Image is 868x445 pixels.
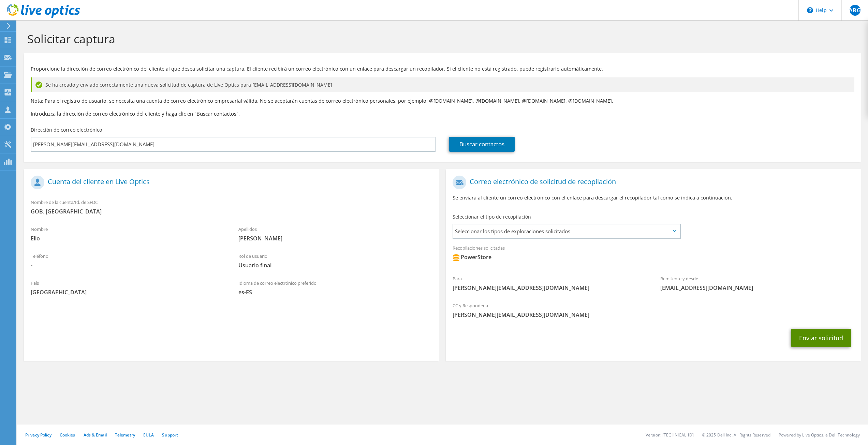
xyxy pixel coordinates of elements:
li: © 2025 Dell Inc. All Rights Reserved [702,432,770,438]
a: EULA [143,432,154,438]
li: Powered by Live Optics, a Dell Technology [779,432,860,438]
label: Seleccionar el tipo de recopilación [453,213,531,220]
h3: Introduzca la dirección de correo electrónico del cliente y haga clic en "Buscar contactos". [31,110,854,117]
a: Telemetry [115,432,135,438]
svg: \n [807,7,813,13]
h1: Correo electrónico de solicitud de recopilación [453,176,851,189]
span: [EMAIL_ADDRESS][DOMAIN_NAME] [660,284,854,292]
a: Support [162,432,178,438]
span: Seleccionar los tipos de exploraciones solicitados [453,224,679,238]
div: CC y Responder a [446,298,861,322]
h1: Cuenta del cliente en Live Optics [31,176,429,189]
div: Nombre [24,222,232,246]
span: [GEOGRAPHIC_DATA] [31,288,225,296]
div: Idioma de correo electrónico preferido [232,276,439,299]
button: Enviar solicitud [791,329,851,347]
span: Se ha creado y enviado correctamente una nueva solicitud de captura de Live Optics para [EMAIL_AD... [45,81,332,89]
div: Apellidos [232,222,439,246]
div: Nombre de la cuenta/Id. de SFDC [24,195,439,219]
div: PowerStore [453,253,491,261]
h1: Solicitar captura [27,32,854,46]
p: Nota: Para el registro de usuario, se necesita una cuenta de correo electrónico empresarial válid... [31,97,854,105]
span: es-ES [238,288,432,296]
a: Privacy Policy [25,432,52,438]
span: GOB. [GEOGRAPHIC_DATA] [31,208,432,215]
p: Se enviará al cliente un correo electrónico con el enlace para descargar el recopilador tal como ... [453,194,854,202]
li: Version: [TECHNICAL_ID] [646,432,694,438]
a: Cookies [60,432,75,438]
span: [PERSON_NAME] [238,235,432,242]
span: [PERSON_NAME][EMAIL_ADDRESS][DOMAIN_NAME] [453,284,647,292]
label: Dirección de correo electrónico [31,127,102,133]
span: - [31,262,225,269]
a: Buscar contactos [449,137,515,152]
span: ABG [850,5,860,16]
div: Rol de usuario [232,249,439,272]
span: Usuario final [238,262,432,269]
span: Elio [31,235,225,242]
span: [PERSON_NAME][EMAIL_ADDRESS][DOMAIN_NAME] [453,311,854,318]
a: Ads & Email [84,432,107,438]
div: Para [446,271,653,295]
p: Proporcione la dirección de correo electrónico del cliente al que desea solicitar una captura. El... [31,65,854,73]
div: Remitente y desde [653,271,861,295]
div: Teléfono [24,249,232,272]
div: País [24,276,232,299]
div: Recopilaciones solicitadas [446,241,861,268]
